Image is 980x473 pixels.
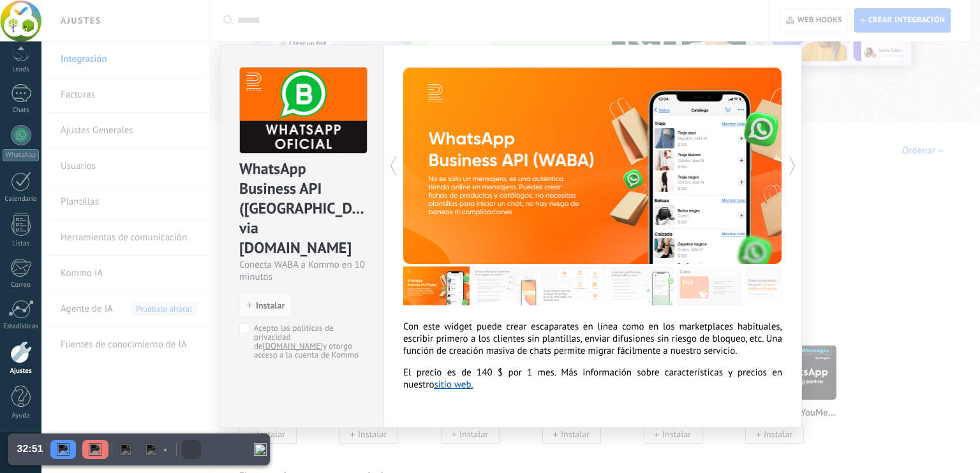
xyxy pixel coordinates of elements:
div: WhatsApp Business API (WABA) via Radist.Online [239,159,365,259]
span: Instalar [256,301,285,310]
div: Calendario [3,195,40,203]
div: Chats [3,106,40,115]
img: logo_main.png [240,68,367,154]
img: tour_image_865f090174a47698adb31a1a718f9853.jpg [403,266,470,305]
a: sitio web. [434,379,473,391]
img: tour_image_65a318d6d30e132a3a98a694a8e29de6.jpg [676,266,743,305]
div: Ayuda [3,412,40,420]
div: Correo [3,281,40,289]
span: Acepto las políticas de privacidad de y otorgo acceso a la cuenta de Kommo [254,324,360,360]
img: tour_image_4e0985b30940ed7d7858497a81bf9c8d.jpg [745,266,811,305]
p: Con este widget puede crear escaparates en línea como en los marketplaces habituales, escribir pr... [403,321,782,357]
div: Estadísticas [3,323,40,331]
div: Ajustes [3,367,40,375]
div: WhatsApp [3,149,39,161]
img: tour_image_b9a995bca99b1848c8d9ba3c961872a7.jpg [471,266,538,305]
img: tour_image_0125e3855206f84dcdb3b45e6de90d56.jpg [608,266,674,305]
div: Leads [3,66,40,74]
p: El precio es de 140 $ por 1 mes. Más información sobre características y precios en nuestro [403,367,782,391]
a: [DOMAIN_NAME] [263,340,323,351]
div: Acepto las políticas de privacidad de Radist.Online y otorgo acceso a la cuenta de Kommo [254,324,360,360]
img: tour_image_2c2a3b6d84337e2226c51893cdb68305.jpg [540,266,606,305]
div: Conecta WABA a Kommo en 10 minutos [239,259,365,283]
button: Instalar [239,293,292,317]
div: Listas [3,240,40,248]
